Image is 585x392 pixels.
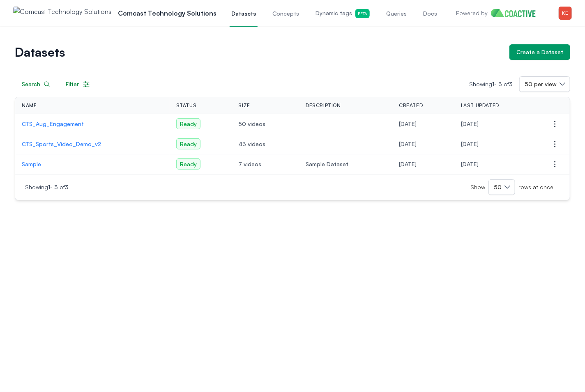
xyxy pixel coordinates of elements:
span: 3 [65,183,69,190]
h1: Datasets [15,46,503,58]
span: Ready [176,118,200,129]
span: Status [176,102,197,109]
span: Beta [355,9,370,18]
span: rows at once [515,183,553,191]
div: Filter [66,80,90,88]
button: Create a Dataset [509,44,570,60]
span: 1 [492,80,494,87]
p: Comcast Technology Solutions [118,8,216,18]
button: 50 per view [519,76,570,92]
button: Search [15,76,57,92]
span: of [504,80,513,87]
span: Show [470,183,488,191]
a: Sample [22,160,163,168]
button: 50 [488,179,515,195]
span: 1 [48,183,50,190]
span: Wednesday, January 8, 2025 at 9:12:59 PM UTC [399,160,417,167]
span: 3 [509,80,513,87]
button: Filter [59,76,97,92]
img: Home [491,9,542,17]
span: Description [306,102,341,109]
div: Search [22,80,50,88]
span: Ready [176,138,200,149]
span: Thursday, August 7, 2025 at 8:04:50 PM UTC [399,120,417,127]
span: 7 videos [239,160,293,168]
img: Comcast Technology Solutions [13,7,111,20]
span: Queries [386,9,407,18]
span: Last Updated [461,102,499,109]
span: Friday, January 17, 2025 at 4:58:58 AM UTC [399,140,417,147]
span: Thursday, January 16, 2025 at 3:25:32 AM UTC [461,160,479,167]
span: 50 [494,183,502,191]
p: Showing - [25,183,203,191]
span: Sample Dataset [306,160,386,168]
span: Created [399,102,423,109]
a: CTS_Sports_Video_Demo_v2 [22,140,163,148]
span: Size [239,102,250,109]
span: 50 per view [525,80,557,88]
span: 3 [498,80,502,87]
span: Concepts [272,9,299,18]
img: Menu for the logged in user [559,7,572,20]
span: Datasets [231,9,256,18]
span: Friday, August 8, 2025 at 5:19:53 PM UTC [461,120,479,127]
span: Name [22,102,37,109]
span: of [60,183,69,190]
span: Ready [176,158,200,170]
span: 50 videos [239,120,293,128]
div: Create a Dataset [516,48,563,56]
span: 43 videos [239,140,293,148]
p: Powered by [456,9,488,17]
span: Dynamic tags [316,9,370,18]
a: CTS_Aug_Engagement [22,120,163,128]
p: Showing - [469,80,519,88]
span: 3 [54,183,58,190]
span: Friday, January 17, 2025 at 8:16:36 AM UTC [461,140,479,147]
